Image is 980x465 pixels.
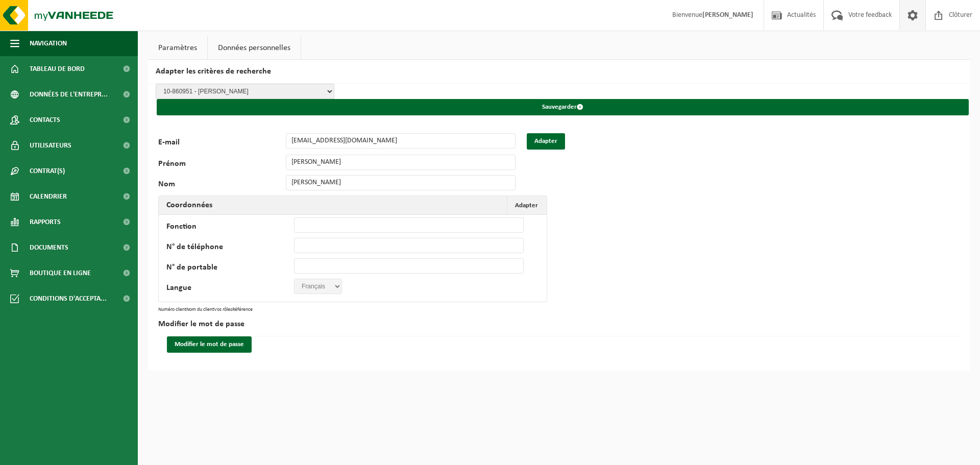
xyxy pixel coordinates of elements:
a: Données personnelles [208,36,301,60]
a: Paramètres [148,36,207,60]
span: Adapter [515,202,538,209]
button: Sauvegarder [157,99,969,115]
span: Documents [30,235,68,260]
span: Calendrier [30,184,67,209]
label: N° de portable [166,263,294,274]
button: Modifier le mot de passe [167,336,252,353]
span: Données de l'entrepr... [30,82,108,107]
input: E-mail [286,133,516,149]
button: Adapter [507,196,546,214]
button: Adapter [527,133,565,150]
h2: Adapter les critères de recherche [148,60,970,84]
span: Utilisateurs [30,133,71,158]
span: Rapports [30,209,61,235]
strong: [PERSON_NAME] [702,11,753,19]
select: '; '; '; [294,279,342,294]
label: E-mail [158,138,286,150]
span: Contacts [30,107,60,133]
th: Vos rôles [214,307,232,312]
span: Tableau de bord [30,56,85,82]
label: Prénom [158,160,286,170]
h2: Coordonnées [159,196,220,214]
th: Référence [232,307,253,312]
label: N° de téléphone [166,243,294,253]
span: Navigation [30,31,67,56]
span: Boutique en ligne [30,260,91,286]
label: Fonction [166,223,294,233]
th: Numéro client [158,307,186,312]
h2: Modifier le mot de passe [158,312,960,336]
label: Langue [166,284,294,294]
span: Conditions d'accepta... [30,286,107,311]
label: Nom [158,180,286,190]
th: Nom du client [186,307,214,312]
span: Contrat(s) [30,158,65,184]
